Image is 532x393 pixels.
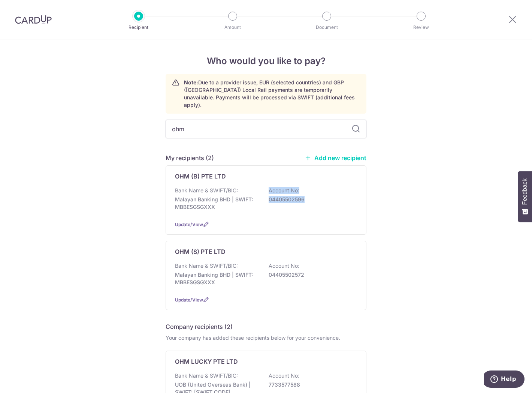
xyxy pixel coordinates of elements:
[175,372,238,379] p: Bank Name & SWIFT/BIC:
[175,262,238,270] p: Bank Name & SWIFT/BIC:
[205,24,260,31] p: Amount
[484,370,525,389] iframe: Opens a widget where you can find more information
[269,381,353,388] p: 7733577588
[522,178,528,205] span: Feedback
[269,271,353,279] p: 04405502572
[175,196,259,211] p: Malayan Banking BHD | SWIFT: MBBESGSGXXX
[175,172,226,181] p: OHM (B) PTE LTD
[175,222,203,227] a: Update/View
[166,322,233,331] h5: Company recipients (2)
[269,196,353,203] p: 04405502596
[166,153,214,162] h5: My recipients (2)
[518,171,532,222] button: Feedback - Show survey
[111,24,166,31] p: Recipient
[166,54,366,68] h4: Who would you like to pay?
[269,187,299,194] p: Account No:
[184,79,198,85] strong: Note:
[299,24,354,31] p: Document
[175,357,238,366] p: OHM LUCKY PTE LTD
[166,120,366,138] input: Search for any recipient here
[175,297,203,303] a: Update/View
[175,187,238,194] p: Bank Name & SWIFT/BIC:
[15,15,52,24] img: CardUp
[175,271,259,286] p: Malayan Banking BHD | SWIFT: MBBESGSGXXX
[269,262,299,270] p: Account No:
[175,247,226,256] p: OHM (S) PTE LTD
[393,24,449,31] p: Review
[184,79,360,109] p: Due to a provider issue, EUR (selected countries) and GBP ([GEOGRAPHIC_DATA]) Local Rail payments...
[166,334,366,342] div: Your company has added these recipients below for your convenience.
[305,154,366,162] a: Add new recipient
[269,372,299,379] p: Account No:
